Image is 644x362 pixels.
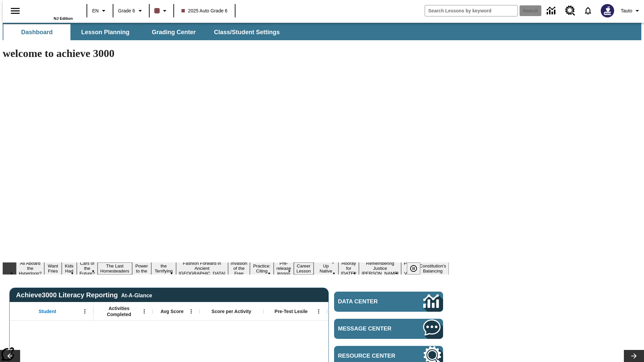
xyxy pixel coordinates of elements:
[152,5,171,17] button: Class color is dark brown. Change class color
[44,252,61,285] button: Slide 2 Do You Want Fries With That?
[294,262,314,275] button: Slide 12 Career Lesson
[543,2,561,20] a: Data Center
[118,7,135,14] span: Grade 6
[16,291,152,299] span: Achieve3000 Literacy Reporting
[334,319,443,339] a: Message Center
[338,325,403,332] span: Message Center
[21,28,53,36] span: Dashboard
[98,262,132,275] button: Slide 5 The Last Homesteaders
[132,257,152,280] button: Slide 6 Solar Power to the People
[151,257,176,280] button: Slide 7 Attack of the Terrifying Tomatoes
[250,257,274,280] button: Slide 10 Mixed Practice: Citing Evidence
[209,24,285,40] button: Class/Student Settings
[579,2,597,19] a: Notifications
[16,260,44,277] button: Slide 1 All Aboard the Hyperloop?
[29,2,73,20] div: Home
[186,306,196,316] button: Open Menu
[80,306,90,316] button: Open Menu
[3,24,286,40] div: SubNavbar
[338,260,359,277] button: Slide 14 Hooray for Constitution Day!
[314,257,338,280] button: Slide 13 Cooking Up Native Traditions
[97,305,141,317] span: Activities Completed
[407,262,427,275] div: Pause
[29,3,73,16] a: Home
[3,23,641,40] div: SubNavbar
[425,5,518,16] input: search field
[89,5,111,17] button: Language: EN, Select a language
[39,308,56,314] span: Student
[334,292,443,312] a: Data Center
[401,260,417,277] button: Slide 16 Point of View
[314,306,324,316] button: Open Menu
[338,353,403,359] span: Resource Center
[407,262,420,275] button: Pause
[121,291,152,299] div: At-A-Glance
[92,7,99,14] span: EN
[228,255,250,282] button: Slide 9 The Invasion of the Free CD
[139,306,149,316] button: Open Menu
[54,16,73,20] span: NJ Edition
[624,350,644,362] button: Lesson carousel, Next
[77,260,98,277] button: Slide 4 Cars of the Future?
[275,308,308,314] span: Pre-Test Lexile
[72,24,139,40] button: Lesson Planning
[601,4,614,17] img: Avatar
[417,257,449,280] button: Slide 17 The Constitution's Balancing Act
[3,24,70,40] button: Dashboard
[5,1,25,21] button: Open side menu
[621,7,632,14] span: Tauto
[176,260,228,277] button: Slide 8 Fashion Forward in Ancient Rome
[597,2,618,19] button: Select a new avatar
[115,5,147,17] button: Grade: Grade 6, Select a grade
[214,28,280,36] span: Class/Student Settings
[160,308,183,314] span: Avg Score
[338,298,401,305] span: Data Center
[618,5,644,17] button: Profile/Settings
[359,260,401,277] button: Slide 15 Remembering Justice O'Connor
[181,7,228,14] span: 2025 Auto Grade 6
[3,47,449,60] h1: welcome to achieve 3000
[212,308,252,314] span: Score per Activity
[81,28,129,36] span: Lesson Planning
[561,2,579,20] a: Resource Center, Will open in new tab
[152,28,196,36] span: Grading Center
[62,252,77,285] button: Slide 3 Dirty Jobs Kids Had To Do
[274,260,294,277] button: Slide 11 Pre-release lesson
[140,24,207,40] button: Grading Center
